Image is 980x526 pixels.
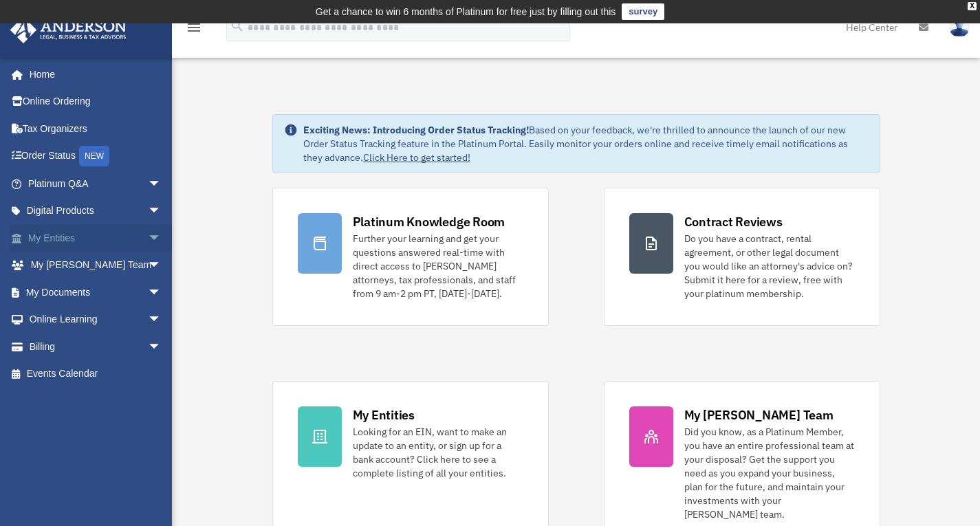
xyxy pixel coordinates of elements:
[303,123,869,164] div: Based on your feedback, we're thrilled to announce the launch of our new Order Status Tracking fe...
[10,333,182,360] a: Billingarrow_drop_down
[684,232,855,300] div: Do you have a contract, rental agreement, or other legal document you would like an attorney's ad...
[10,278,182,306] a: My Documentsarrow_drop_down
[79,146,109,166] div: NEW
[148,252,175,280] span: arrow_drop_down
[10,197,182,225] a: Digital Productsarrow_drop_down
[10,252,182,279] a: My [PERSON_NAME] Teamarrow_drop_down
[10,170,182,197] a: Platinum Q&Aarrow_drop_down
[353,213,505,230] div: Platinum Knowledge Room
[684,406,834,424] div: My [PERSON_NAME] Team
[148,224,175,252] span: arrow_drop_down
[684,213,783,230] div: Contract Reviews
[148,306,175,334] span: arrow_drop_down
[10,224,182,252] a: My Entitiesarrow_drop_down
[148,197,175,226] span: arrow_drop_down
[6,17,131,43] img: Anderson Advisors Platinum Portal
[10,61,175,88] a: Home
[10,360,182,388] a: Events Calendar
[148,170,175,198] span: arrow_drop_down
[10,306,182,333] a: Online Learningarrow_drop_down
[604,188,880,326] a: Contract Reviews Do you have a contract, rental agreement, or other legal document you would like...
[10,88,182,116] a: Online Ordering
[363,151,470,164] a: Click Here to get started!
[684,425,855,521] div: Did you know, as a Platinum Member, you have an entire professional team at your disposal? Get th...
[148,278,175,307] span: arrow_drop_down
[148,333,175,361] span: arrow_drop_down
[353,406,415,424] div: My Entities
[10,115,182,142] a: Tax Organizers
[968,2,977,10] div: close
[316,3,616,20] div: Get a chance to win 6 months of Platinum for free just by filling out this
[353,232,523,300] div: Further your learning and get your questions answered real-time with direct access to [PERSON_NAM...
[230,19,245,34] i: search
[622,3,664,20] a: survey
[303,124,529,136] strong: Exciting News: Introducing Order Status Tracking!
[272,188,549,326] a: Platinum Knowledge Room Further your learning and get your questions answered real-time with dire...
[949,17,970,37] img: User Pic
[353,425,523,480] div: Looking for an EIN, want to make an update to an entity, or sign up for a bank account? Click her...
[186,24,202,36] a: menu
[186,19,202,36] i: menu
[10,142,182,171] a: Order StatusNEW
